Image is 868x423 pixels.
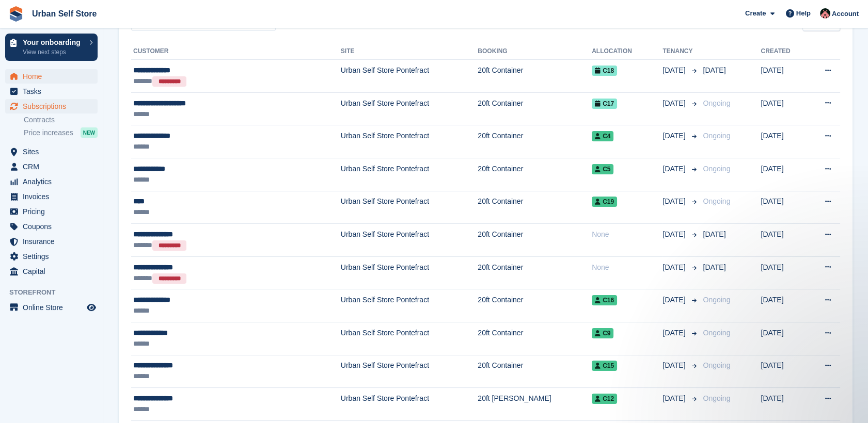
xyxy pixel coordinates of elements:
a: menu [5,204,98,219]
a: menu [5,99,98,113]
span: Pricing [23,204,85,219]
span: Create [745,8,766,19]
td: [DATE] [761,355,807,388]
span: [DATE] [662,360,687,371]
div: None [592,262,662,273]
span: Ongoing [703,99,730,107]
td: 20ft Container [478,224,592,257]
td: 20ft Container [478,256,592,289]
span: [DATE] [662,393,687,404]
img: Josh Marshall [820,8,830,19]
span: [DATE] [662,196,687,207]
a: Preview store [85,301,98,314]
td: 20ft Container [478,191,592,224]
th: Customer [131,43,341,60]
td: 20ft Container [478,158,592,191]
td: [DATE] [761,60,807,93]
td: [DATE] [761,125,807,158]
span: C18 [592,66,617,76]
span: Subscriptions [23,99,85,113]
span: Sites [23,144,85,159]
span: CRM [23,159,85,174]
span: Tasks [23,84,85,99]
td: 20ft Container [478,125,592,158]
span: Account [832,9,859,19]
a: menu [5,300,98,315]
span: [DATE] [662,295,687,305]
span: Settings [23,249,85,264]
td: Urban Self Store Pontefract [341,322,478,355]
th: Created [761,43,807,60]
th: Booking [478,43,592,60]
span: C9 [592,328,613,338]
td: 20ft Container [478,60,592,93]
td: Urban Self Store Pontefract [341,224,478,257]
td: Urban Self Store Pontefract [341,355,478,388]
a: Urban Self Store [28,5,101,22]
span: Analytics [23,174,85,189]
span: Price increases [24,128,73,138]
span: C19 [592,197,617,207]
span: Ongoing [703,132,730,140]
td: [DATE] [761,388,807,421]
span: C15 [592,361,617,371]
span: Coupons [23,219,85,234]
span: [DATE] [662,328,687,338]
a: menu [5,174,98,189]
a: Your onboarding View next steps [5,34,98,61]
a: Contracts [24,115,98,125]
div: NEW [81,127,98,138]
td: 20ft [PERSON_NAME] [478,388,592,421]
td: Urban Self Store Pontefract [341,388,478,421]
a: menu [5,249,98,264]
span: Ongoing [703,296,730,304]
a: menu [5,234,98,249]
span: C4 [592,131,613,141]
span: C5 [592,164,613,174]
span: [DATE] [662,65,687,76]
span: Home [23,69,85,84]
img: stora-icon-8386f47178a22dfd0bd8f6a31ec36ba5ce8667c1dd55bd0f319d3a0aa187defe.svg [8,6,24,22]
span: Ongoing [703,165,730,173]
p: Your onboarding [23,39,84,46]
span: Invoices [23,189,85,204]
td: Urban Self Store Pontefract [341,158,478,191]
td: [DATE] [761,224,807,257]
td: Urban Self Store Pontefract [341,256,478,289]
span: C16 [592,295,617,305]
div: None [592,229,662,240]
a: menu [5,84,98,99]
td: [DATE] [761,191,807,224]
a: menu [5,159,98,174]
a: menu [5,144,98,159]
span: Ongoing [703,361,730,369]
span: C17 [592,99,617,109]
span: C12 [592,394,617,404]
span: Ongoing [703,394,730,402]
span: Ongoing [703,329,730,337]
span: [DATE] [703,230,725,238]
td: [DATE] [761,92,807,125]
td: 20ft Container [478,92,592,125]
span: Ongoing [703,197,730,205]
th: Site [341,43,478,60]
td: Urban Self Store Pontefract [341,191,478,224]
span: [DATE] [703,263,725,271]
span: [DATE] [703,66,725,74]
a: Price increases NEW [24,127,98,138]
td: Urban Self Store Pontefract [341,92,478,125]
th: Tenancy [662,43,699,60]
span: [DATE] [662,229,687,240]
span: Storefront [9,287,103,298]
td: [DATE] [761,256,807,289]
p: View next steps [23,47,84,57]
td: Urban Self Store Pontefract [341,289,478,322]
span: [DATE] [662,164,687,174]
a: menu [5,219,98,234]
a: menu [5,189,98,204]
td: Urban Self Store Pontefract [341,60,478,93]
th: Allocation [592,43,662,60]
td: 20ft Container [478,355,592,388]
td: [DATE] [761,289,807,322]
td: Urban Self Store Pontefract [341,125,478,158]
